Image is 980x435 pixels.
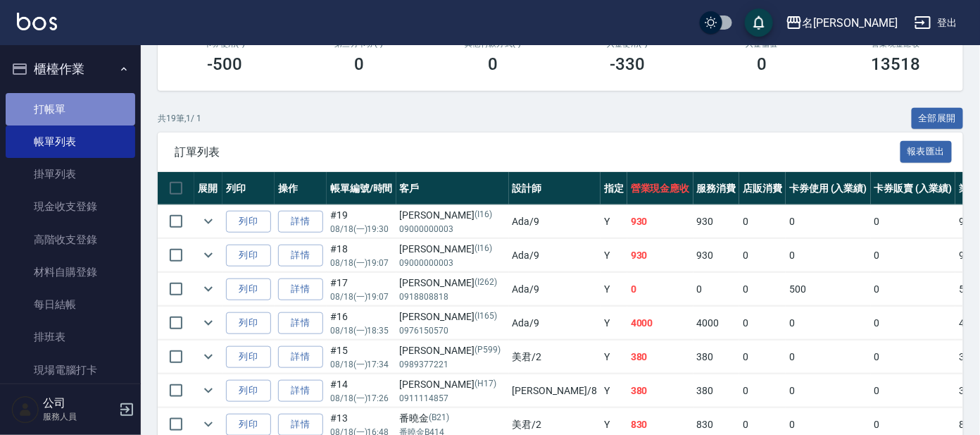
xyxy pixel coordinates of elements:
td: 0 [786,307,871,340]
td: 0 [739,273,786,306]
td: 500 [786,273,871,306]
button: 列印 [226,245,271,266]
td: 380 [693,374,740,408]
p: 08/18 (一) 19:07 [330,257,393,269]
p: 服務人員 [43,410,115,423]
a: 詳情 [278,346,323,368]
a: 帳單列表 [6,125,135,158]
th: 卡券使用 (入業績) [786,172,871,205]
td: 4000 [693,307,740,340]
h3: -330 [610,54,645,74]
td: 4000 [627,307,693,340]
a: 詳情 [278,245,323,266]
a: 掛單列表 [6,158,135,190]
p: 08/18 (一) 19:30 [330,223,393,235]
td: 0 [786,341,871,374]
p: 09000000003 [400,223,505,235]
img: Person [11,396,39,424]
td: 930 [627,239,693,272]
td: Ada /9 [509,205,601,238]
button: 全部展開 [912,108,964,130]
p: 0989377221 [400,358,505,371]
div: [PERSON_NAME] [400,377,505,392]
a: 詳情 [278,278,323,300]
td: Y [601,307,627,340]
a: 高階收支登錄 [6,223,135,256]
td: Y [601,205,627,238]
h5: 公司 [43,396,115,410]
td: Y [601,273,627,306]
button: 櫃檯作業 [6,51,135,87]
td: 930 [627,205,693,238]
td: 0 [739,374,786,408]
td: 380 [693,341,740,374]
button: expand row [198,312,219,333]
p: 08/18 (一) 17:26 [330,392,393,405]
a: 詳情 [278,312,323,334]
h3: 0 [757,54,767,74]
div: [PERSON_NAME] [400,310,505,324]
h3: 0 [354,54,364,74]
th: 店販消費 [739,172,786,205]
div: [PERSON_NAME] [400,208,505,223]
td: 380 [627,341,693,374]
p: 共 19 筆, 1 / 1 [158,112,201,125]
a: 材料自購登錄 [6,256,135,288]
th: 帳單編號/時間 [327,172,396,205]
th: 設計師 [509,172,601,205]
td: 0 [786,239,871,272]
th: 卡券販賣 (入業績) [871,172,956,205]
p: (B21) [429,411,450,426]
button: 列印 [226,380,271,402]
button: expand row [198,380,219,401]
td: 0 [739,239,786,272]
th: 操作 [275,172,327,205]
td: 美君 /2 [509,341,601,374]
th: 展開 [194,172,222,205]
button: save [745,8,773,37]
a: 排班表 [6,321,135,353]
th: 服務消費 [693,172,740,205]
td: 930 [693,239,740,272]
td: Ada /9 [509,239,601,272]
button: expand row [198,278,219,300]
button: expand row [198,211,219,232]
a: 現金收支登錄 [6,190,135,223]
div: 番曉金 [400,411,505,426]
span: 訂單列表 [175,145,900,159]
td: Y [601,341,627,374]
td: 0 [786,205,871,238]
a: 現場電腦打卡 [6,354,135,386]
td: #19 [327,205,396,238]
td: #14 [327,374,396,408]
p: 08/18 (一) 19:07 [330,290,393,303]
td: Y [601,239,627,272]
td: 0 [871,239,956,272]
p: 08/18 (一) 17:34 [330,358,393,371]
a: 打帳單 [6,93,135,125]
button: 列印 [226,346,271,368]
td: 0 [739,307,786,340]
p: (I262) [475,276,497,290]
td: 930 [693,205,740,238]
button: 報表匯出 [900,141,953,163]
td: 0 [871,374,956,408]
td: Ada /9 [509,307,601,340]
img: Logo [17,13,57,30]
div: 名[PERSON_NAME] [803,14,898,32]
th: 營業現金應收 [627,172,693,205]
p: (P599) [475,343,501,358]
td: 380 [627,374,693,408]
td: Ada /9 [509,273,601,306]
button: expand row [198,245,219,266]
a: 詳情 [278,211,323,233]
button: 列印 [226,211,271,233]
td: 0 [871,273,956,306]
p: 0976150570 [400,324,505,337]
td: 0 [871,307,956,340]
td: #16 [327,307,396,340]
div: [PERSON_NAME] [400,343,505,358]
td: 0 [871,205,956,238]
p: (I165) [475,310,497,324]
a: 每日結帳 [6,288,135,321]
